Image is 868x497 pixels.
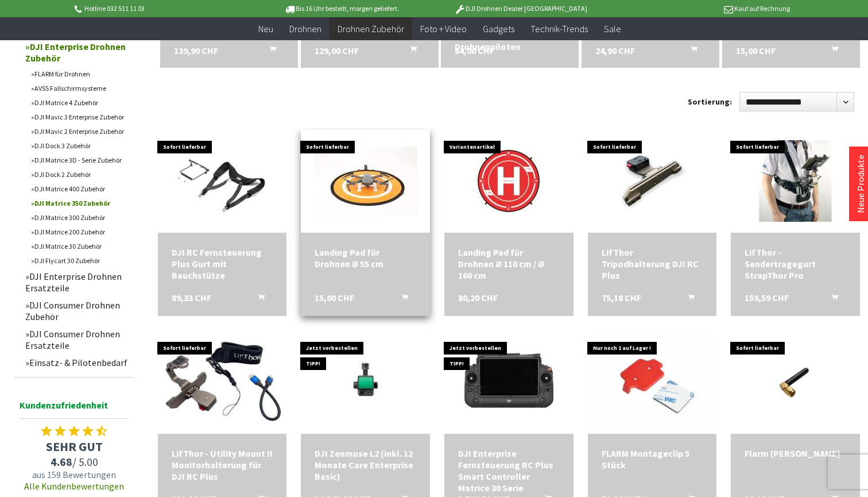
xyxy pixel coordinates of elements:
a: Neue Produkte [855,155,866,213]
img: LifThor - Utility Mount II Monitorhalterung für DJI RC Plus [158,341,287,422]
a: DJI Mavic 3 Enterprise Zubehör [25,110,134,124]
button: In den Warenkorb [396,44,424,59]
a: Sale [596,17,629,41]
span: Kundenzufriedenheit [20,398,129,419]
button: In den Warenkorb [817,292,845,307]
button: In den Warenkorb [817,44,845,59]
a: DJI Matrice 30 Zubehör [25,239,134,253]
span: 24,90 CHF [595,44,635,57]
a: Technik-Trends [522,17,596,41]
img: DJI Zenmuse L2 (inkl. 12 Monate Care Enterprise Basic) [301,346,430,419]
div: DJI Enterprise Fernsteuerung RC Plus Smart Controller Matrice 30 Serie [458,448,560,494]
p: Bis 16 Uhr bestellt, morgen geliefert. [251,2,431,16]
span: Neu [258,23,273,34]
img: Landing Pad für Drohnen Ø 55 cm [314,129,417,233]
a: DJI Matrice 4 Zubehör [25,95,134,110]
a: AVSS Fallschirmsysteme [25,81,134,95]
div: LifThor - Sendertragegurt StrapThor Pro [745,246,846,281]
span: Technik-Trends [530,23,588,34]
span: Sale [604,23,621,34]
a: Landing Pad für Drohnen Ø 110 cm / Ø 160 cm 80,20 CHF [458,246,560,281]
a: DJI Matrice 3D - Serie Zubehör [25,153,134,167]
span: Drohnen [289,23,321,34]
div: DJI Zenmuse L2 (inkl. 12 Monate Care Enterprise Basic) [315,448,416,482]
img: Flarm Aurora Antenne [731,341,860,422]
a: Gadgets [475,17,522,41]
a: DJI Consumer Drohnen Zubehör [20,296,134,325]
a: FLARM für Drohnen [25,67,134,81]
button: In den Warenkorb [677,44,704,59]
a: DJI Matrice 300 Zubehör [25,210,134,225]
a: DJI Mavic 2 Enterprise Zubehör [25,124,134,138]
a: DJI Dock 3 Zubehör [25,138,134,153]
span: aus 159 Bewertungen [14,469,134,480]
a: DJI Dock 2 Zubehör [25,167,134,182]
span: 64,00 CHF [455,44,494,57]
span: Gadgets [483,23,514,34]
div: Landing Pad für Drohnen Ø 110 cm / Ø 160 cm [458,246,560,281]
img: DJI Enterprise Fernsteuerung RC Plus Smart Controller Matrice 30 Serie [444,330,573,434]
a: DJI RC Fernsteuerung Plus Gurt mit Bauchstütze 89,33 CHF In den Warenkorb [172,246,273,281]
span: 80,20 CHF [458,292,498,303]
a: Foto + Video [412,17,475,41]
span: / 5.00 [14,454,134,469]
div: Flarm [PERSON_NAME] [745,448,846,459]
a: Alle Kundenbewertungen [24,480,124,492]
a: DJI Enterprise Drohnen Ersatzteile [20,268,134,296]
a: Einsatz- & Pilotenbedarf [20,354,134,371]
img: LifThor Tripodhalterung DJI RC Plus [588,140,717,221]
span: Foto + Video [420,23,467,34]
a: DJI Matrice 400 Zubehör [25,182,134,196]
div: FLARM Montageclip 5 Stück [602,448,703,471]
div: LifThor Tripodhalterung DJI RC Plus [602,246,703,281]
img: FLARM Montageclip 5 Stück [588,334,717,431]
p: DJI Drohnen Dealer [GEOGRAPHIC_DATA] [431,2,610,16]
button: In den Warenkorb [387,292,415,307]
span: Drohnen Zubehör [338,23,404,34]
span: 129,00 CHF [315,44,359,57]
a: Drohnen Zubehör [330,17,412,41]
img: Landing Pad für Drohnen Ø 110 cm / Ø 160 cm [457,129,560,233]
span: SEHR GUT [14,438,134,454]
label: Sortierung: [688,93,732,111]
div: Landing Pad für Drohnen Ø 55 cm [315,246,416,269]
a: DJI Consumer Drohnen Ersatzteile [20,325,134,354]
button: In den Warenkorb [674,292,702,307]
span: 75,18 CHF [602,292,641,303]
a: Neu [250,17,281,41]
span: 159,59 CHF [745,292,789,303]
a: LifThor - Utility Mount II Monitorhalterung für DJI RC Plus 129,00 CHF In den Warenkorb [172,448,273,482]
div: DJI RC Fernsteuerung Plus Gurt mit Bauchstütze [172,246,273,281]
a: FLARM Montageclip 5 Stück 52,09 CHF In den Warenkorb [602,448,703,471]
a: DJI Flycart 30 Zubehör [25,253,134,268]
a: Flarm [PERSON_NAME] 28,00 CHF In den Warenkorb [745,448,846,459]
div: LifThor - Utility Mount II Monitorhalterung für DJI RC Plus [172,448,273,482]
a: Landing Pad für Drohnen Ø 55 cm 15,00 CHF In den Warenkorb [315,246,416,269]
img: LifThor - Sendertragegurt StrapThor Pro [731,140,860,221]
span: 15,00 CHF [315,292,354,303]
a: DJI Matrice 350 Zubehör [25,196,134,210]
span: 89,33 CHF [172,292,211,303]
span: 139,90 CHF [174,44,218,57]
a: DJI Zenmuse L2 (inkl. 12 Monate Care Enterprise Basic) 14.041,96 CHF In den Warenkorb [315,448,416,482]
a: DJI Enterprise Fernsteuerung RC Plus Smart Controller Matrice 30 Serie 1.503,56 CHF In den Warenkorb [458,448,560,494]
span: 4.68 [51,454,72,469]
a: DJI Enterprise Drohnen Zubehör [20,38,134,67]
a: Drohnen [281,17,330,41]
p: Hotline 032 511 11 03 [72,2,251,16]
a: LifThor Tripodhalterung DJI RC Plus 75,18 CHF In den Warenkorb [602,246,703,281]
span: 15,00 CHF [736,44,776,57]
button: In den Warenkorb [255,44,283,59]
a: LifThor - Sendertragegurt StrapThor Pro 159,59 CHF In den Warenkorb [745,246,846,281]
a: DJI Matrice 200 Zubehör [25,225,134,239]
p: Kauf auf Rechnung [610,2,789,16]
img: DJI RC Fernsteuerung Plus Gurt mit Bauchstütze [158,138,287,224]
button: In den Warenkorb [244,292,272,307]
